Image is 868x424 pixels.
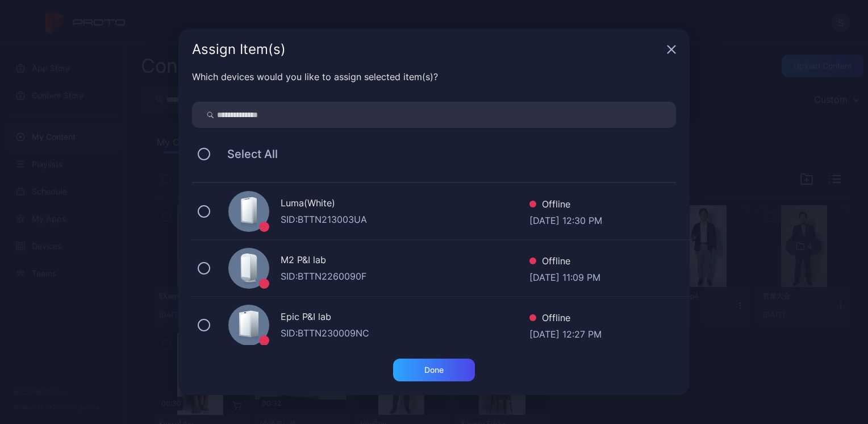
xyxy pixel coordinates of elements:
div: [DATE] 11:09 PM [529,271,600,282]
div: [DATE] 12:30 PM [529,214,602,225]
button: Done [393,359,475,381]
div: [DATE] 12:27 PM [529,327,602,339]
div: SID: BTTN2260090F [281,269,529,283]
div: Assign Item(s) [192,43,662,56]
div: Offline [529,311,602,327]
div: Done [424,365,444,375]
div: Offline [529,197,602,214]
div: M2 P&I lab [281,253,529,269]
span: Select All [216,147,278,161]
div: Epic P&I lab [281,310,529,326]
div: Luma(White) [281,196,529,213]
div: Offline [529,254,600,271]
div: SID: BTTN230009NC [281,326,529,340]
div: Which devices would you like to assign selected item(s)? [192,70,676,84]
div: SID: BTTN213003UA [281,213,529,226]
